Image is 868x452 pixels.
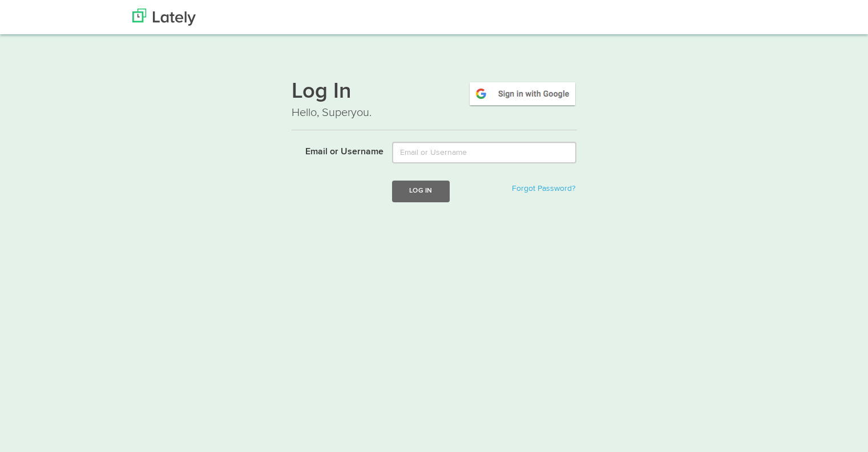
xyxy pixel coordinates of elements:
[283,142,384,159] label: Email or Username
[392,181,449,202] button: Log In
[468,81,577,107] img: google-signin.png
[392,142,576,163] input: Email or Username
[292,105,577,121] p: Hello, Superyou.
[292,81,577,105] h1: Log In
[512,185,575,193] a: Forgot Password?
[132,9,196,26] img: Lately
